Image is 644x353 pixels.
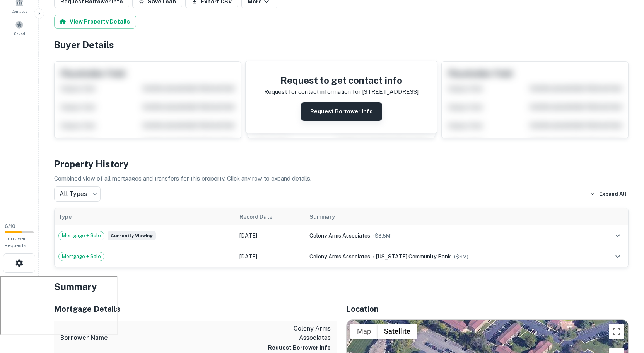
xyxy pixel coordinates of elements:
[309,233,370,239] span: colony arms associates
[108,231,156,240] span: Currently viewing
[309,253,370,260] span: colony arms associates
[236,246,306,267] td: [DATE]
[54,280,629,294] h4: Summary
[378,324,417,339] button: Show satellite imagery
[60,333,108,343] h6: Borrower Name
[54,186,101,202] div: All Types
[55,208,236,225] th: Type
[268,343,331,352] button: Request Borrower Info
[54,303,337,315] h5: Mortgage Details
[454,254,468,260] span: ($ 6M )
[236,208,306,225] th: Record Date
[588,188,629,200] button: Expand All
[605,291,644,328] iframe: Chat Widget
[350,324,378,339] button: Show street map
[264,87,360,96] p: Request for contact information for
[5,236,26,248] span: Borrower Requests
[309,252,589,261] div: →
[264,73,419,87] h4: Request to get contact info
[5,223,15,229] span: 6 / 10
[54,38,629,52] h4: Buyer Details
[2,17,36,38] a: Saved
[59,232,104,240] span: Mortgage + Sale
[261,324,331,343] p: colony arms associates
[14,30,25,37] span: Saved
[236,225,306,246] td: [DATE]
[611,250,624,263] button: expand row
[346,303,629,315] h5: Location
[376,253,451,260] span: [US_STATE] community bank
[611,229,624,242] button: expand row
[12,8,27,14] span: Contacts
[54,174,629,183] p: Combined view of all mortgages and transfers for this property. Click any row to expand details.
[306,208,593,225] th: Summary
[54,157,629,171] h4: Property History
[301,102,382,121] button: Request Borrower Info
[59,253,104,260] span: Mortgage + Sale
[362,87,419,96] p: [STREET_ADDRESS]
[54,15,136,29] button: View Property Details
[373,233,392,239] span: ($ 8.5M )
[609,324,624,339] button: Toggle fullscreen view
